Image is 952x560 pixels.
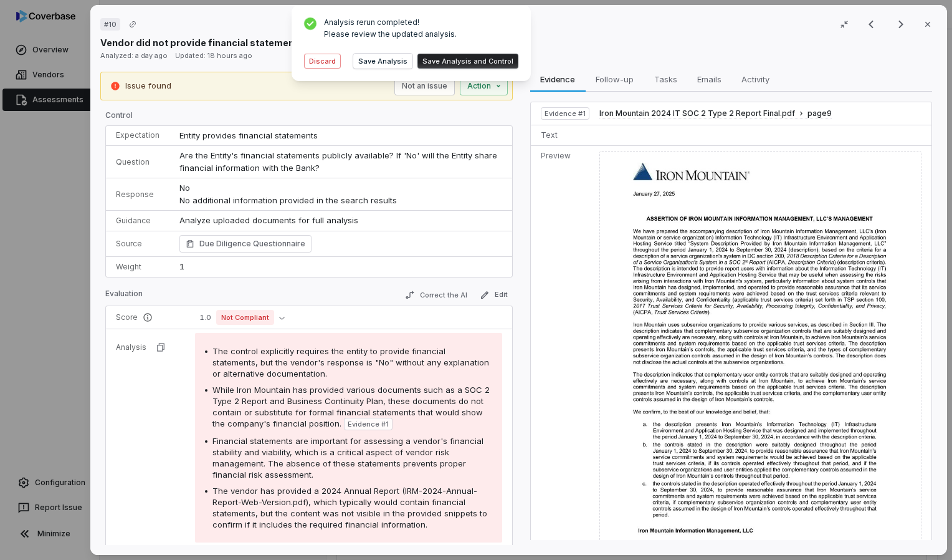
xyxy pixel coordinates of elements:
span: Tasks [649,71,682,87]
span: page 9 [807,109,832,118]
span: Financial statements are important for assessing a vendor's financial stability and viability, wh... [212,436,483,480]
button: Copy link [121,13,144,36]
td: Text [530,125,594,145]
span: Iron Mountain 2024 IT SOC 2 Type 2 Report Final.pdf [599,109,795,118]
span: Evidence # 1 [348,419,389,429]
p: Control [105,110,513,125]
button: Correct the AI [399,287,472,302]
p: Guidance [116,216,159,226]
button: Action [459,77,507,95]
span: Emails [692,71,726,87]
p: Analyze uploaded documents for full analysis [179,215,502,227]
p: Source [116,239,159,249]
span: Follow-up [591,71,639,87]
p: Evaluation [105,289,143,304]
span: The vendor has provided a 2024 Annual Report (IRM-2024-Annual-Report-Web-Version.pdf), which typi... [212,486,487,529]
span: Activity [736,71,774,87]
p: No No additional information provided in the search results [179,182,502,206]
span: Evidence [535,71,580,87]
span: Please review the updated analysis. [324,29,457,39]
button: Previous result [859,17,883,32]
p: Weight [116,262,159,272]
button: Edit [474,287,512,302]
span: Entity provides financial statements [179,130,318,140]
span: While Iron Mountain has provided various documents such as a SOC 2 Type 2 Report and Business Con... [212,385,490,428]
p: Analysis [116,342,146,352]
button: Save Analysis [353,54,412,69]
p: Question [116,157,159,167]
span: Are the Entity's financial statements publicly available? If 'No' will the Entity share financial... [179,150,500,173]
button: Discard [304,54,341,69]
p: Issue found [125,80,171,92]
span: Due Diligence Questionnaire [199,238,305,250]
p: Score [116,312,175,322]
button: Iron Mountain 2024 IT SOC 2 Type 2 Report Final.pdfpage9 [599,109,832,119]
span: Updated: 18 hours ago [175,51,252,60]
button: Save Analysis and Control [417,54,518,69]
span: Evidence # 1 [544,109,585,118]
button: Next result [888,17,913,32]
span: The control explicitly requires the entity to provide financial statements, but the vendor's resp... [212,346,489,379]
button: 1.0Not Compliant [195,310,290,325]
span: # 10 [104,19,117,29]
span: 1 [179,261,184,271]
span: Analyzed: a day ago [100,51,168,60]
button: Not an issue [394,77,454,95]
span: Analysis rerun completed! [324,17,457,27]
span: Not Compliant [216,310,274,325]
p: Expectation [116,130,159,140]
p: Response [116,190,159,200]
p: Vendor did not provide financial statements as required by the control [100,36,424,49]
